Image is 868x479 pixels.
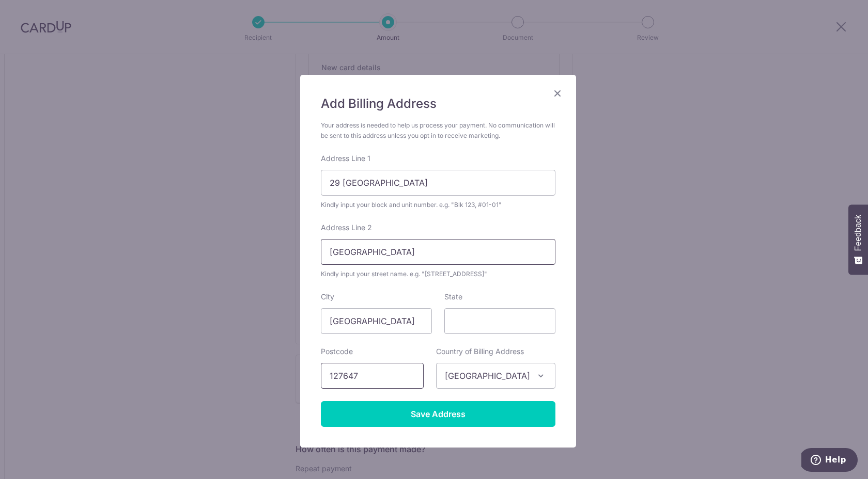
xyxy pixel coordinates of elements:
[321,153,370,164] label: Address Line 1
[436,346,524,357] label: Country of Billing Address
[321,346,353,357] label: Postcode
[801,448,858,474] iframe: Opens a widget where you can find more information
[321,292,334,302] label: City
[848,204,868,275] button: Feedback - Show survey
[321,95,555,112] h5: Add Billing Address
[321,269,555,279] div: Kindly input your street name. e.g. "[STREET_ADDRESS]"
[321,222,372,233] label: Address Line 2
[436,363,555,389] span: Singapore
[321,401,555,427] input: Save Address
[321,120,555,141] div: Your address is needed to help us process your payment. No communication will be sent to this add...
[444,292,462,302] label: State
[437,363,555,388] span: Singapore
[321,200,555,210] div: Kindly input your block and unit number. e.g. "Blk 123, #01-01"
[551,87,564,100] button: Close
[854,215,863,251] span: Feedback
